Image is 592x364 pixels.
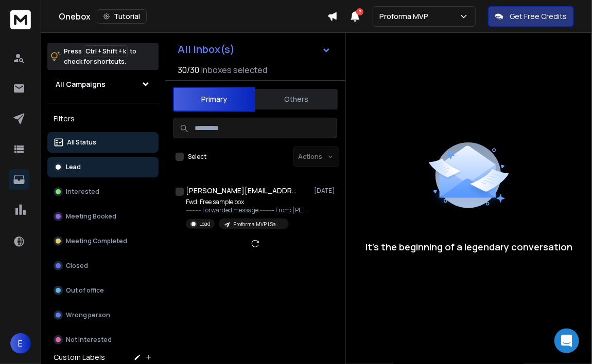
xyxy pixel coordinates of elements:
[47,206,159,227] button: Meeting Booked
[379,11,432,22] p: Proforma MVP
[178,44,235,54] h1: All Inbox(s)
[488,6,574,27] button: Get Free Credits
[47,181,159,202] button: Interested
[47,157,159,177] button: Lead
[314,187,337,195] p: [DATE]
[66,163,81,171] p: Lead
[47,280,159,301] button: Out of office
[59,9,327,24] div: Onebox
[10,333,31,354] button: E
[47,256,159,276] button: Closed
[233,221,283,228] p: Proforma MVP | Sample Box
[169,39,339,60] button: All Inbox(s)
[47,330,159,350] button: Not Interested
[66,286,104,295] p: Out of office
[47,74,159,95] button: All Campaigns
[97,9,147,24] button: Tutorial
[356,8,363,15] span: 7
[66,212,116,221] p: Meeting Booked
[66,311,110,319] p: Wrong person
[186,198,309,206] p: Fwd: Free sample box
[186,186,299,196] h1: [PERSON_NAME][EMAIL_ADDRESS][DOMAIN_NAME]
[199,220,211,228] p: Lead
[201,64,267,76] h3: Inboxes selected
[554,329,579,353] div: Open Intercom Messenger
[510,11,567,22] p: Get Free Credits
[173,87,255,112] button: Primary
[47,231,159,251] button: Meeting Completed
[66,188,99,196] p: Interested
[64,46,136,67] p: Press to check for shortcuts.
[66,336,112,344] p: Not Interested
[186,206,309,214] p: ---------- Forwarded message --------- From: [PERSON_NAME]
[255,88,338,111] button: Others
[56,79,106,89] h1: All Campaigns
[365,240,572,254] p: It’s the beginning of a legendary conversation
[178,64,199,76] span: 30 / 30
[188,153,206,161] label: Select
[66,237,127,245] p: Meeting Completed
[47,305,159,325] button: Wrong person
[66,262,88,270] p: Closed
[47,132,159,153] button: All Status
[47,112,159,126] h3: Filters
[84,45,128,57] span: Ctrl + Shift + k
[67,138,96,147] p: All Status
[54,352,105,362] h3: Custom Labels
